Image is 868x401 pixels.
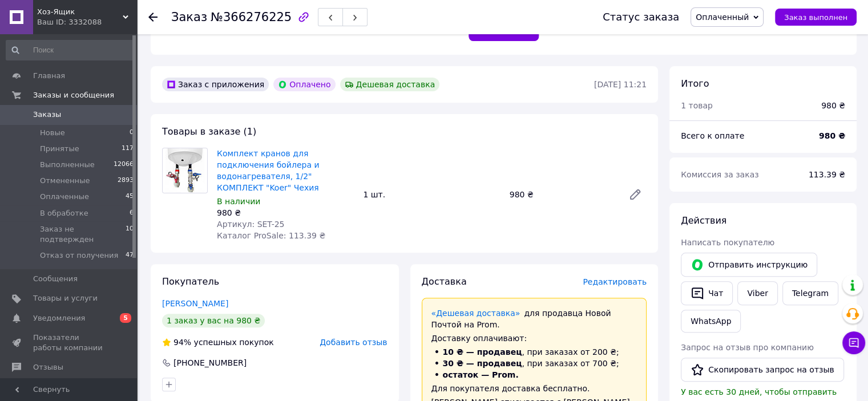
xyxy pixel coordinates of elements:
[594,80,647,89] time: [DATE] 11:21
[40,224,126,245] span: Заказ не подтвержден
[842,331,865,354] button: Чат с покупателем
[217,231,325,240] span: Каталог ProSale: 113.39 ₴
[114,160,134,170] span: 12066
[782,281,838,305] a: Telegram
[443,347,522,357] span: 10 ₴ — продавец
[431,307,637,330] div: для продавца Новой Почтой на Prom.
[603,11,679,23] div: Статус заказа
[775,9,857,26] button: Заказ выполнен
[40,160,95,170] span: Выполненные
[431,346,637,358] li: , при заказах от 200 ₴;
[172,357,248,368] div: [PHONE_NUMBER]
[443,370,519,379] span: остаток — Prom.
[40,144,79,154] span: Принятые
[130,208,134,218] span: 6
[443,359,522,368] span: 30 ₴ — продавец
[126,250,134,261] span: 47
[217,207,354,218] div: 980 ₴
[40,176,90,186] span: Отмененные
[33,110,61,120] span: Заказы
[358,187,504,202] div: 1 шт.
[33,90,114,100] span: Заказы и сообщения
[583,277,647,286] span: Редактировать
[431,383,637,394] div: Для покупателя доставка бесплатно.
[211,10,292,24] span: №366276225
[162,299,228,308] a: [PERSON_NAME]
[33,293,98,303] span: Товары и услуги
[37,7,123,17] span: Хоз-Ящик
[217,220,284,229] span: Артикул: SET-25
[118,176,134,186] span: 2893
[681,78,709,89] span: Итого
[320,338,387,347] span: Добавить отзыв
[33,362,63,372] span: Отзывы
[217,197,260,206] span: В наличии
[162,126,256,137] span: Товары в заказе (1)
[681,170,759,179] span: Комиссия за заказ
[33,71,65,81] span: Главная
[173,338,191,347] span: 94%
[681,253,817,277] button: Отправить инструкцию
[681,131,744,140] span: Всего к оплате
[148,11,158,23] div: Вернуться назад
[681,343,814,352] span: Запрос на отзыв про компанию
[165,148,204,193] img: Комплект кранов для подключения бойлера и водонагревателя, 1/2" КОМПЛЕКТ "Koer" Чехия
[40,192,89,202] span: Оплаченные
[696,13,749,22] span: Оплаченный
[40,250,118,261] span: Отказ от получения
[130,128,134,138] span: 0
[819,131,845,140] b: 980 ₴
[217,149,319,192] a: Комплект кранов для подключения бойлера и водонагревателя, 1/2" КОМПЛЕКТ "Koer" Чехия
[340,78,440,91] div: Дешевая доставка
[33,333,106,353] span: Показатели работы компании
[737,281,777,305] a: Viber
[162,337,274,348] div: успешных покупок
[171,10,207,24] span: Заказ
[33,274,78,284] span: Сообщения
[37,17,137,27] div: Ваш ID: 3332088
[126,224,134,245] span: 10
[431,333,637,344] div: Доставку оплачивают:
[126,192,134,202] span: 45
[809,170,845,179] span: 113.39 ₴
[431,309,520,318] a: «Дешевая доставка»
[505,187,619,202] div: 980 ₴
[821,100,845,111] div: 980 ₴
[681,101,713,110] span: 1 товар
[33,313,85,323] span: Уведомления
[681,238,774,247] span: Написать покупателю
[162,78,269,91] div: Заказ с приложения
[122,144,134,154] span: 117
[422,276,467,287] span: Доставка
[681,215,726,226] span: Действия
[681,310,741,333] a: WhatsApp
[681,358,844,382] button: Скопировать запрос на отзыв
[162,276,219,287] span: Покупатель
[784,13,847,22] span: Заказ выполнен
[431,358,637,369] li: , при заказах от 700 ₴;
[40,128,65,138] span: Новые
[6,40,135,60] input: Поиск
[162,314,265,327] div: 1 заказ у вас на 980 ₴
[120,313,131,323] span: 5
[273,78,335,91] div: Оплачено
[40,208,88,218] span: В обработке
[624,183,647,206] a: Редактировать
[681,281,733,305] button: Чат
